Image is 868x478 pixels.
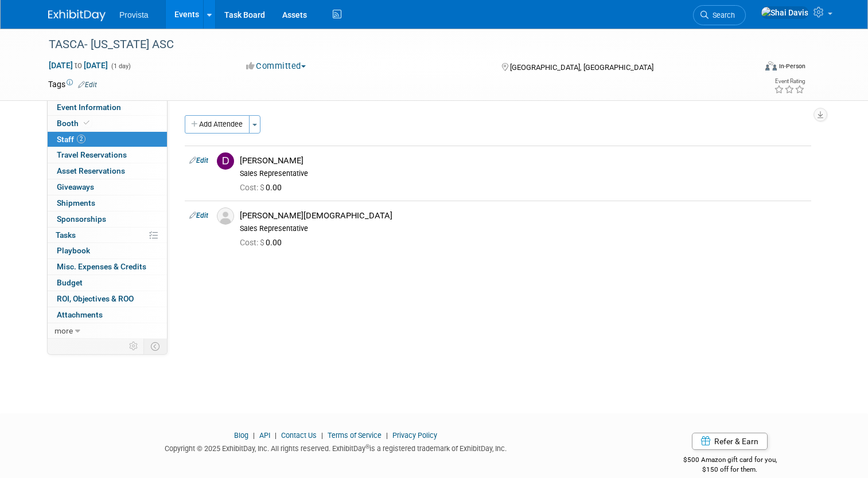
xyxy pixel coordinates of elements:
[240,183,286,192] span: 0.00
[272,431,279,440] span: |
[774,79,805,84] div: Event Rating
[242,60,310,72] button: Committed
[48,195,167,211] a: Shipments
[328,431,382,440] a: Terms of Service
[48,228,167,243] a: Tasks
[57,262,146,271] span: Misc. Expenses & Credits
[56,230,76,240] span: Tasks
[779,62,805,70] div: In-Person
[694,60,805,77] div: Event Format
[124,339,144,354] td: Personalize Event Tab Strip
[57,198,95,207] span: Shipments
[48,10,106,21] img: ExhibitDay
[57,246,90,255] span: Playbook
[692,433,768,450] a: Refer & Earn
[48,147,167,163] a: Travel Reservations
[240,169,807,178] div: Sales Representative
[57,294,134,303] span: ROI, Objectives & ROO
[240,210,807,221] div: [PERSON_NAME][DEMOGRAPHIC_DATA]
[48,275,167,291] a: Budget
[48,163,167,179] a: Asset Reservations
[57,278,83,287] span: Budget
[77,135,85,143] span: 2
[383,431,391,440] span: |
[765,61,777,70] img: Format-Inperson.png
[185,115,250,134] button: Add Attendee
[48,100,167,115] a: Event Information
[640,448,820,474] div: $500 Amazon gift card for you,
[240,238,286,247] span: 0.00
[48,132,167,147] a: Staff2
[57,310,103,319] span: Attachments
[217,152,234,170] img: D.jpg
[281,431,317,440] a: Contact Us
[57,135,85,144] span: Staff
[189,156,208,164] a: Edit
[48,116,167,131] a: Booth
[234,431,248,440] a: Blog
[144,339,168,354] td: Toggle Event Tabs
[48,259,167,275] a: Misc. Expenses & Credits
[73,61,84,70] span: to
[48,441,622,454] div: Copyright © 2025 ExhibitDay, Inc. All rights reserved. ExhibitDay is a registered trademark of Ex...
[709,11,735,19] span: Search
[48,179,167,195] a: Giveaways
[217,207,234,225] img: Associate-Profile-5.png
[57,119,92,128] span: Booth
[240,238,266,247] span: Cost: $
[78,81,97,89] a: Edit
[392,431,437,440] a: Privacy Policy
[48,307,167,323] a: Attachments
[48,291,167,307] a: ROI, Objectives & ROO
[240,224,807,233] div: Sales Representative
[57,182,94,191] span: Giveaways
[365,444,369,450] sup: ®
[48,243,167,258] a: Playbook
[57,166,125,175] span: Asset Reservations
[84,120,89,126] i: Booth reservation complete
[48,211,167,227] a: Sponsorships
[55,326,73,335] span: more
[761,6,809,19] img: Shai Davis
[318,431,326,440] span: |
[510,63,653,72] span: [GEOGRAPHIC_DATA], [GEOGRAPHIC_DATA]
[189,211,208,220] a: Edit
[259,431,270,440] a: API
[48,79,97,90] td: Tags
[48,323,167,339] a: more
[57,103,121,112] span: Event Information
[693,5,746,25] a: Search
[57,214,106,224] span: Sponsorships
[640,465,820,475] div: $150 off for them.
[110,62,131,70] span: (1 day)
[45,34,741,55] div: TASCA- [US_STATE] ASC
[250,431,258,440] span: |
[57,150,127,159] span: Travel Reservations
[119,10,149,19] span: Provista
[240,155,807,166] div: [PERSON_NAME]
[48,60,108,70] span: [DATE] [DATE]
[240,183,266,192] span: Cost: $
